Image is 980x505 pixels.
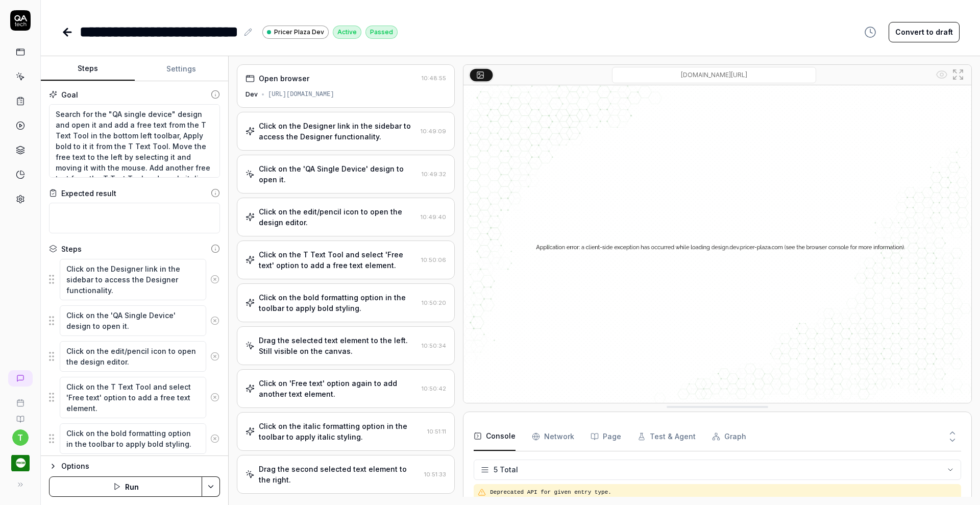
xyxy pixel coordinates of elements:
[61,460,220,472] div: Options
[259,335,418,356] div: Drag the selected text element to the left. Still visible on the canvas.
[61,188,116,199] div: Expected result
[422,342,446,349] time: 10:50:34
[11,454,30,472] img: Pricer.com Logo
[12,429,29,446] button: t
[532,422,574,451] button: Network
[49,341,220,372] div: Suggestions
[259,292,418,314] div: Click on the bold formatting option in the toolbar to apply bold styling.
[858,22,883,42] button: View version history
[591,422,621,451] button: Page
[638,422,696,451] button: Test & Agent
[206,428,224,449] button: Remove step
[49,476,202,497] button: Run
[49,423,220,454] div: Suggestions
[474,422,516,451] button: Console
[49,376,220,419] div: Suggestions
[950,66,966,83] button: Open in full screen
[246,90,258,99] div: Dev
[490,488,957,497] pre: Deprecated API for given entry type.
[206,269,224,290] button: Remove step
[8,370,33,387] a: New conversation
[422,385,446,392] time: 10:50:42
[49,258,220,301] div: Suggestions
[934,66,950,83] button: Show all interative elements
[259,206,416,228] div: Click on the edit/pencil icon to open the design editor.
[259,464,420,485] div: Drag the second selected text element to the right.
[206,310,224,331] button: Remove step
[49,305,220,336] div: Suggestions
[259,378,418,399] div: Click on 'Free text' option again to add another text element.
[421,128,446,135] time: 10:49:09
[49,460,220,472] button: Options
[262,25,329,39] a: Pricer Plaza Dev
[422,299,446,306] time: 10:50:20
[274,28,324,37] span: Pricer Plaza Dev
[4,446,36,474] button: Pricer.com Logo
[61,89,78,100] div: Goal
[259,249,417,271] div: Click on the T Text Tool and select 'Free text' option to add a free text element.
[259,163,418,185] div: Click on the 'QA Single Device' design to open it.
[206,346,224,367] button: Remove step
[333,26,361,39] div: Active
[422,171,446,178] time: 10:49:32
[4,391,36,407] a: Book a call with us
[206,387,224,407] button: Remove step
[421,213,446,221] time: 10:49:40
[41,57,135,81] button: Steps
[712,422,746,451] button: Graph
[463,85,971,403] img: Screenshot
[427,428,446,435] time: 10:51:11
[889,22,960,42] button: Convert to draft
[268,90,334,99] div: [URL][DOMAIN_NAME]
[424,471,446,478] time: 10:51:33
[61,244,82,254] div: Steps
[365,26,398,39] div: Passed
[4,407,36,423] a: Documentation
[422,75,446,82] time: 10:48:55
[259,73,309,84] div: Open browser
[259,121,416,142] div: Click on the Designer link in the sidebar to access the Designer functionality.
[259,421,423,442] div: Click on the italic formatting option in the toolbar to apply italic styling.
[135,57,229,81] button: Settings
[421,256,446,263] time: 10:50:06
